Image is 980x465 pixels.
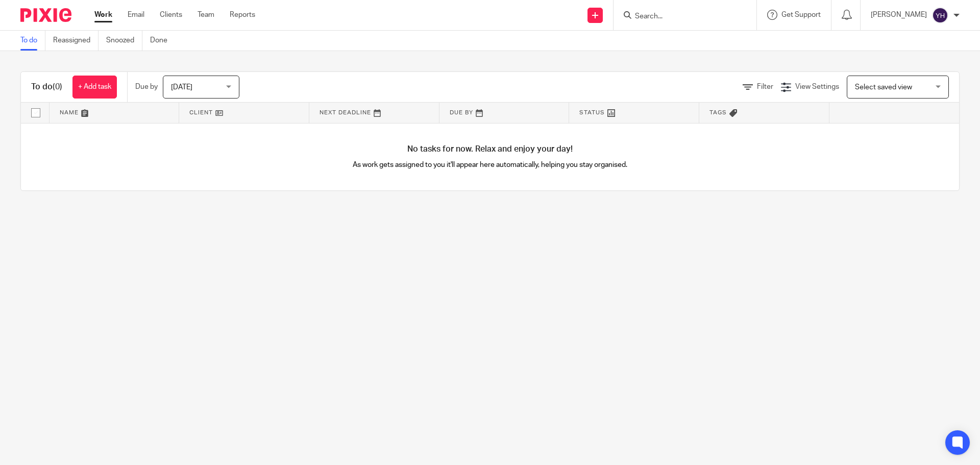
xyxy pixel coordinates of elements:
[757,83,773,90] span: Filter
[21,144,959,155] h4: No tasks for now. Relax and enjoy your day!
[634,12,726,21] input: Search
[230,10,255,20] a: Reports
[31,82,62,92] h1: To do
[20,8,71,22] img: Pixie
[106,31,142,51] a: Snoozed
[150,31,175,51] a: Done
[855,84,912,91] span: Select saved view
[53,83,62,91] span: (0)
[94,10,112,20] a: Work
[871,10,927,20] p: [PERSON_NAME]
[198,10,214,20] a: Team
[256,160,725,170] p: As work gets assigned to you it'll appear here automatically, helping you stay organised.
[128,10,144,20] a: Email
[53,31,99,51] a: Reassigned
[160,10,182,20] a: Clients
[135,82,158,92] p: Due by
[795,83,839,90] span: View Settings
[171,84,192,91] span: [DATE]
[72,76,117,99] a: + Add task
[932,7,948,23] img: svg%3E
[709,110,727,115] span: Tags
[20,31,45,51] a: To do
[781,11,821,18] span: Get Support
